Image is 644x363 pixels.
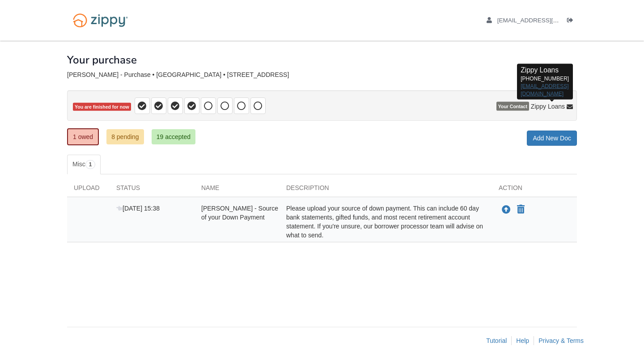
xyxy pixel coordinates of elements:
[280,204,492,240] div: Please upload your source of down payment. This can include 60 day bank statements, gifted funds,...
[116,205,160,212] span: [DATE] 15:38
[521,65,569,98] p: [PHONE_NUMBER]
[106,129,144,144] a: 8 pending
[487,17,600,26] a: edit profile
[73,103,131,111] span: You are finished for now
[67,71,577,79] div: [PERSON_NAME] - Purchase • [GEOGRAPHIC_DATA] • [STREET_ADDRESS]
[67,128,99,145] a: 1 owed
[492,183,577,197] div: Action
[497,17,600,24] span: hjf0763@gmail.com
[152,129,195,144] a: 19 accepted
[67,155,101,174] a: Misc
[538,337,584,344] a: Privacy & Terms
[67,183,110,197] div: Upload
[516,337,529,344] a: Help
[110,183,195,197] div: Status
[195,183,280,197] div: Name
[67,54,137,66] h1: Your purchase
[486,337,507,344] a: Tutorial
[496,102,529,111] span: Your Contact
[521,83,568,97] a: [EMAIL_ADDRESS][DOMAIN_NAME]
[527,131,577,146] a: Add New Doc
[501,204,512,215] button: Upload Heather Fowler - Source of your Down Payment
[85,160,96,169] span: 1
[516,204,525,215] button: Declare Heather Fowler - Source of your Down Payment not applicable
[280,183,492,197] div: Description
[67,9,134,32] img: Logo
[567,17,577,26] a: Log out
[201,205,278,221] span: [PERSON_NAME] - Source of your Down Payment
[521,66,559,73] span: Zippy Loans
[531,102,565,111] span: Zippy Loans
